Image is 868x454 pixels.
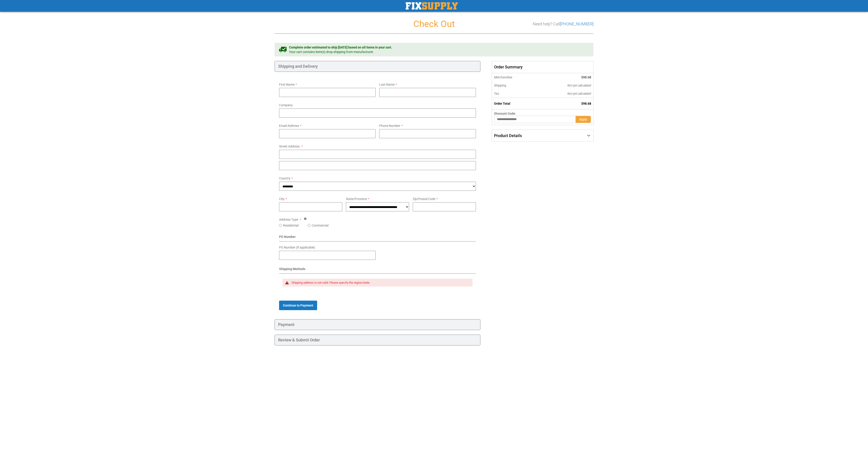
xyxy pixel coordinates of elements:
th: Merchandise [492,73,537,81]
span: Shipping [494,84,506,87]
span: Apply [579,118,587,121]
span: Your cart contains item(s) drop shipping from manufacturer. [289,50,392,54]
span: Continue to Payment [283,304,313,307]
span: Last Name [379,83,395,86]
button: Apply [576,116,591,123]
span: Order Summary [492,61,593,73]
label: Residential [283,223,299,228]
div: Review & Submit Order [275,335,480,345]
a: [PHONE_NUMBER] [560,22,593,26]
label: Commercial [312,223,328,228]
span: Discount Code: [494,112,516,115]
span: Complete order estimated to ship [DATE] based on all items in your cart. [289,45,392,50]
strong: Order Total [494,102,510,105]
span: Phone Number [379,124,400,128]
a: store logo [406,2,458,10]
span: Zip/Postal Code [413,197,435,201]
span: $98.68 [581,75,591,79]
div: Payment [275,319,480,330]
span: State/Province [346,197,367,201]
h1: Check Out [275,19,593,29]
span: City [279,197,285,201]
span: PO Number (if applicable) [279,246,315,249]
th: Tax [492,89,537,98]
img: Fix Industrial Supply [406,2,458,10]
span: Country [279,176,290,180]
span: Email Address [279,124,299,128]
div: Shipping Methods [279,267,476,274]
button: Continue to Payment [279,301,317,310]
h3: Need help? Call [533,22,593,26]
span: Not yet calculated [567,92,591,95]
span: $98.68 [581,102,591,105]
div: PO Number [279,234,476,241]
span: Product Details [494,133,522,138]
span: Not yet calculated [567,84,591,87]
span: Address Type [279,218,298,221]
div: Shipping and Delivery [275,61,480,72]
span: First Name [279,83,294,86]
span: Company [279,103,293,107]
span: Street Address [279,145,300,148]
div: Shipping address is not valid. Please specify the region/state. [292,281,468,285]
